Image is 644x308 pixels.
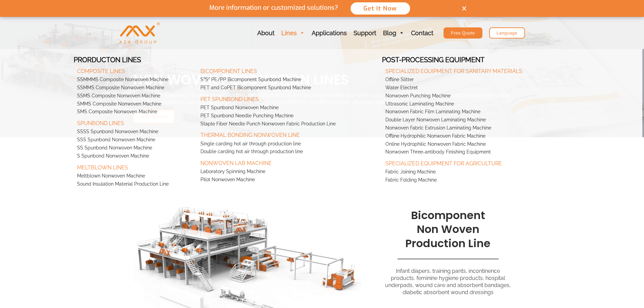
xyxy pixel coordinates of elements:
a: SSSS Spunbond Nonwoven Machine [74,128,197,136]
a: Water Electret [382,84,567,92]
a: Double Layer Nonwoven Laminating Machine [382,116,567,124]
a: Blog [380,17,408,49]
a: SS Spunbond Nonwoven Machine [74,144,197,152]
a: About [254,17,278,49]
a: Applications [308,17,350,49]
a: PET Spunbond Nonwoven Machine [197,104,382,112]
p: Infant diapers, training pants, incontinence products, feminine hygiene products, hospital underp... [385,268,511,296]
a: Nonwoven Punching Machine [382,92,567,100]
a: Nonwoven Lab Machine [197,156,382,168]
a: Pilot Nonwoven Machine [197,176,382,184]
a: Sound Insulation Material Production Line [74,180,197,188]
a: Double carding hot air through production line [197,148,382,156]
a: SSMMMS Composite Nonwoven Machine [74,76,197,84]
a: Meltblown Nonwoven Machine [74,172,197,180]
a: Support [350,17,380,49]
h4: Prorducton Lines [74,56,197,64]
a: Free Quote [444,27,482,39]
a: Nonwoven Fabric Extrusion Laminating Machine [382,124,567,132]
a: PET Spunbond Lines [197,92,382,104]
a: Bicomponent Lines [197,64,382,76]
a: Ultrasonic Laminating Machine [382,100,567,108]
a: SSS Spunbond Nonwoven Machine [74,136,197,144]
a: Online Hydrophilic Nonwoven Fabric Machine [382,140,567,148]
a: Thermal Bonding Nonwoven Line [197,128,382,140]
h2: Bicomponent Non Woven Production Line [385,208,511,251]
a: Nonwoven Three-antibody Finishing Equipment [382,148,567,156]
a: Staple Fiber Needle Punch Nonwoven Fabric Production Line [197,120,382,128]
a: AZX Nonwoven Machine [119,29,160,36]
a: SMMS Composite Nonwoven Machine [74,100,197,108]
a: SMS Composite Nonwoven Machine [74,108,197,116]
a: Contact [408,17,437,49]
a: Fabric Folding Machine [382,176,567,184]
a: Offline Slitter [382,76,567,84]
button: Get It Now [350,2,411,15]
a: Language [489,27,525,39]
a: Lines [278,17,308,49]
a: Nonwoven Fabric Film Laminating Machine [382,108,567,116]
a: Spunbond Lines [74,116,197,128]
a: Meltblown Lines [74,160,197,172]
a: Offline Hydrophilic Nonwoven Fabric Machine [382,132,567,140]
a: S Spunbond Nonwoven Machine [74,152,197,160]
p: More information or customized solutions? [204,4,344,12]
a: Specialized Equipment for Sanitary Materials [382,64,567,76]
a: Fabric Joining Machine [382,168,567,176]
a: Specialized Equipment for Agriculture [382,156,567,168]
a: S²S² PE/PP Bicomponent Spunbond Machine [197,76,382,84]
a: Laboratory Spinning Machine [197,168,382,176]
a: Composite Lines [74,64,197,76]
h4: Post-processing Equipment [382,56,567,64]
a: PET and CoPET Bicomponent Spunbond Machine [197,84,382,92]
a: SSMS Composite Nonwoven Machine [74,92,197,100]
a: SSMMS Composite Nonwoven Machine [74,84,197,92]
a: Single carding hot air through production line [197,140,382,148]
a: PET Spunbond Needle Punching Machine [197,112,382,120]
